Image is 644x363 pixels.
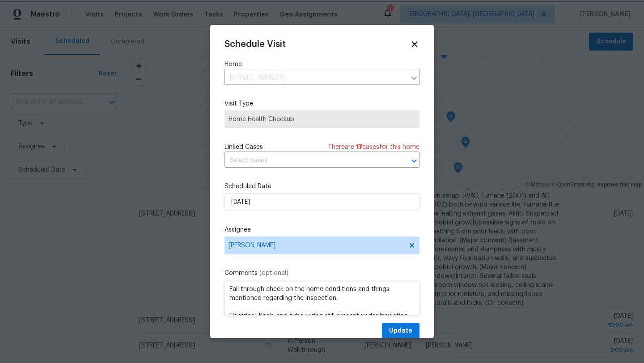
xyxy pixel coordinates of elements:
[225,269,419,278] label: Comments
[229,242,404,249] span: [PERSON_NAME]
[225,193,419,211] input: M/D/YYYY
[225,143,263,152] span: Linked Cases
[225,154,394,168] input: Select cases
[328,143,419,152] span: There are case s for this home
[225,225,419,234] label: Assignee
[225,40,286,49] span: Schedule Visit
[225,99,419,108] label: Visit Type
[389,325,412,337] span: Update
[356,144,362,150] span: 17
[225,280,419,316] textarea: Fall through check on the home conditions and things mentioned regarding the inspection. Electric...
[225,60,419,69] label: Home
[229,115,415,124] span: Home Health Checkup
[382,323,419,339] button: Update
[225,71,406,85] input: Enter in an address
[259,270,288,276] span: (optional)
[408,155,420,167] button: Open
[410,39,419,49] span: Close
[225,182,419,191] label: Scheduled Date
